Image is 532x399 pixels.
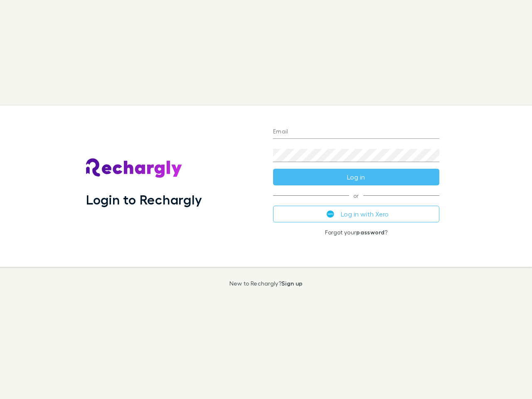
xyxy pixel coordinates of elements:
button: Log in [273,169,439,185]
span: or [273,195,439,196]
p: New to Rechargly? [229,280,303,287]
img: Rechargly's Logo [86,158,182,178]
h1: Login to Rechargly [86,192,202,207]
a: Sign up [281,280,303,287]
button: Log in with Xero [273,206,439,222]
p: Forgot your ? [273,229,439,236]
a: password [356,229,384,236]
img: Xero's logo [327,210,334,218]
